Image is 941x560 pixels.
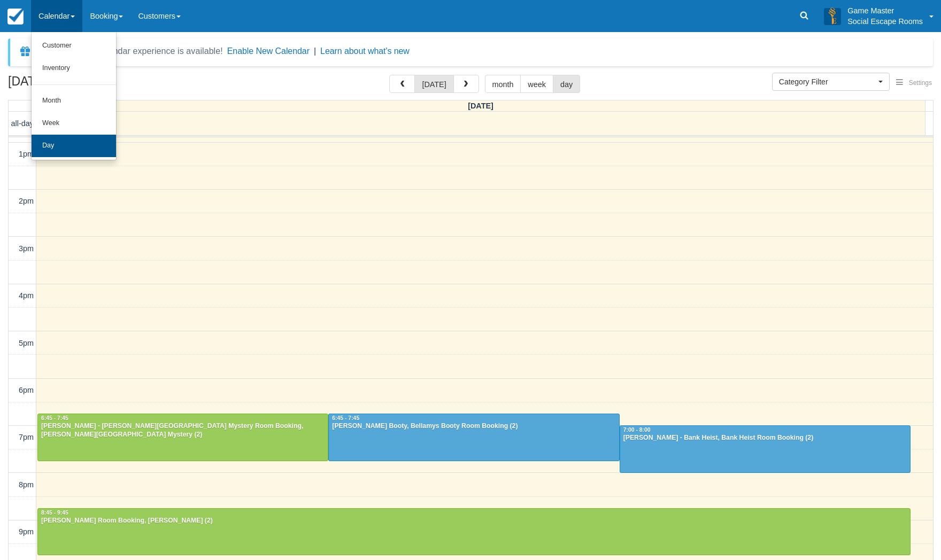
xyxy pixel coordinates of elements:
span: 7:00 - 8:00 [623,427,651,433]
span: | [314,46,316,56]
img: A3 [824,7,841,25]
span: 3pm [19,244,34,253]
span: 4pm [19,291,34,300]
a: 8:45 - 9:45[PERSON_NAME] Room Booking, [PERSON_NAME] (2) [37,508,911,555]
span: Settings [909,79,932,87]
a: Inventory [32,57,116,80]
a: Month [32,90,116,112]
div: [PERSON_NAME] - [PERSON_NAME][GEOGRAPHIC_DATA] Mystery Room Booking, [PERSON_NAME][GEOGRAPHIC_DAT... [41,422,325,439]
span: 6:45 - 7:45 [41,415,68,421]
ul: Calendar [31,32,117,160]
button: week [520,75,553,93]
button: [DATE] [414,75,453,93]
img: checkfront-main-nav-mini-logo.png [7,9,24,25]
span: [DATE] [468,102,493,110]
p: Game Master [847,5,923,16]
a: Learn about what's new [320,46,410,56]
span: 7pm [19,433,34,441]
span: 2pm [19,197,34,205]
span: 9pm [19,527,34,536]
div: [PERSON_NAME] Booty, Bellamys Booty Room Booking (2) [331,422,616,431]
div: [PERSON_NAME] Room Booking, [PERSON_NAME] (2) [41,517,907,525]
button: Category Filter [772,73,890,91]
span: 1pm [19,150,34,158]
a: Day [32,135,116,157]
h2: [DATE] [8,75,143,95]
span: 5pm [19,339,34,347]
button: Enable New Calendar [227,46,310,57]
div: [PERSON_NAME] - Bank Heist, Bank Heist Room Booking (2) [623,434,907,442]
span: 6pm [19,386,34,394]
p: Social Escape Rooms [847,16,923,27]
span: all-day [11,119,34,128]
span: 8pm [19,480,34,489]
div: A new Booking Calendar experience is available! [36,45,223,58]
button: day [553,75,580,93]
span: 6:45 - 7:45 [332,415,359,421]
button: Settings [890,75,938,91]
span: Category Filter [779,76,876,87]
span: 8:45 - 9:45 [41,510,68,516]
button: month [485,75,521,93]
a: 6:45 - 7:45[PERSON_NAME] Booty, Bellamys Booty Room Booking (2) [328,414,619,461]
a: 7:00 - 8:00[PERSON_NAME] - Bank Heist, Bank Heist Room Booking (2) [620,425,911,472]
a: Customer [32,35,116,57]
a: Week [32,112,116,135]
a: 6:45 - 7:45[PERSON_NAME] - [PERSON_NAME][GEOGRAPHIC_DATA] Mystery Room Booking, [PERSON_NAME][GEO... [37,414,328,461]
